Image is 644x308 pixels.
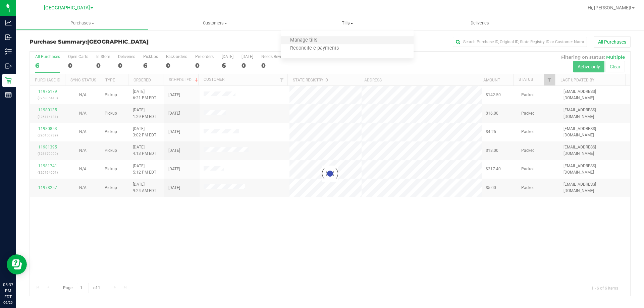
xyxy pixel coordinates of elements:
[3,300,13,305] p: 09/20
[5,63,12,69] inline-svg: Outbound
[16,16,149,30] a: Purchases
[281,38,326,43] span: Manage tills
[588,5,631,10] span: Hi, [PERSON_NAME]!
[281,20,414,26] span: Tills
[414,16,546,30] a: Deliveries
[87,39,149,45] span: [GEOGRAPHIC_DATA]
[16,20,148,26] span: Purchases
[462,20,498,26] span: Deliveries
[5,91,12,98] inline-svg: Reports
[7,254,27,274] iframe: Resource center
[149,20,281,26] span: Customers
[5,77,12,84] inline-svg: Retail
[44,5,90,11] span: [GEOGRAPHIC_DATA]
[5,19,12,26] inline-svg: Analytics
[30,39,230,45] h3: Purchase Summary:
[281,46,348,51] span: Reconcile e-payments
[5,48,12,55] inline-svg: Inventory
[594,36,631,48] button: All Purchases
[5,34,12,41] inline-svg: Inbound
[149,16,281,30] a: Customers
[453,37,587,47] input: Search Purchase ID, Original ID, State Registry ID or Customer Name...
[3,282,13,300] p: 05:37 PM EDT
[281,16,414,30] a: Tills Manage tills Reconcile e-payments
